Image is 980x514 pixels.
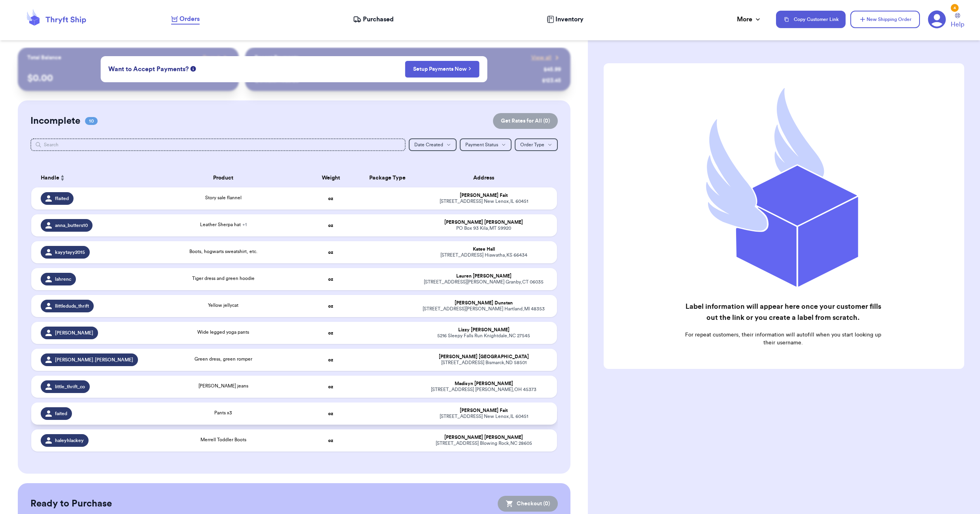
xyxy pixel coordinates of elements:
div: [PERSON_NAME] [PERSON_NAME] [420,219,548,225]
a: 4 [928,10,946,28]
span: View all [531,54,551,62]
span: Payout [203,54,220,62]
strong: oz [328,357,333,362]
span: haleyhlackey [55,437,84,444]
span: Handle [41,174,59,182]
div: 5216 Sleepy Falls Run Knightdale , NC 27545 [420,333,548,339]
p: $ 0.00 [27,72,229,85]
span: [PERSON_NAME] jeans [198,384,248,388]
div: [STREET_ADDRESS] [PERSON_NAME] , OH 45373 [420,387,548,393]
div: [PERSON_NAME] Fait [420,408,548,414]
strong: oz [328,250,333,255]
span: Date Created [414,142,443,147]
strong: oz [328,411,333,416]
span: Orders [179,14,200,24]
span: [PERSON_NAME] [55,330,93,336]
span: Green dress, green romper [194,357,252,361]
button: Get Rates for All (0) [493,113,558,129]
span: kayytayy2015 [55,249,85,255]
div: [STREET_ADDRESS] New Lenox , IL 60451 [420,414,548,420]
div: [PERSON_NAME] [PERSON_NAME] [420,435,548,440]
span: Pants x3 [214,410,232,415]
span: llittleduds_thrift [55,303,89,309]
span: little_thrift_co [55,384,85,390]
input: Search [30,138,406,151]
div: [STREET_ADDRESS] Blowing Rock , NC 28605 [420,440,548,446]
a: Payout [203,54,229,62]
strong: oz [328,438,333,443]
p: For repeat customers, their information will autofill when you start looking up their username. [680,331,887,347]
button: New Shipping Order [850,11,920,28]
div: [PERSON_NAME] Fait [420,193,548,198]
span: Yellow jellycat [208,303,238,308]
div: $ 123.45 [542,77,561,85]
div: [STREET_ADDRESS] Bismarck , ND 58501 [420,360,548,366]
p: Total Balance [27,54,61,62]
th: Package Type [359,168,415,187]
span: faited [55,410,67,417]
strong: oz [328,196,333,201]
button: Order Type [515,138,558,151]
div: Lauren [PERSON_NAME] [420,273,548,279]
div: 4 [951,4,959,12]
span: lahrenc [55,276,71,282]
a: Inventory [547,15,583,24]
div: [STREET_ADDRESS][PERSON_NAME] Granby , CT 06035 [420,279,548,285]
span: anna_butters10 [55,222,88,229]
div: [STREET_ADDRESS][PERSON_NAME] Hartland , MI 48353 [420,306,548,312]
a: Orders [171,14,200,25]
span: Boots, hogwarts sweatshirt, etc. [189,249,257,254]
div: Katee Hall [420,246,548,252]
span: Wide legged yoga pants [197,330,249,334]
button: Payment Status [460,138,512,151]
span: + 1 [242,222,247,227]
span: Payment Status [465,142,498,147]
h2: Incomplete [30,115,80,127]
button: Checkout (0) [498,496,558,512]
span: [PERSON_NAME].[PERSON_NAME] [55,357,133,363]
span: 10 [85,117,98,125]
span: Purchased [363,15,394,24]
span: Story sale flannel [205,195,242,200]
div: PO Box 93 Kila , MT 59920 [420,225,548,231]
th: Weight [302,168,359,187]
div: $ 45.99 [544,66,561,74]
div: [STREET_ADDRESS] Hiawatha , KS 66434 [420,252,548,258]
strong: oz [328,384,333,389]
strong: oz [328,304,333,308]
th: Product [144,168,302,187]
a: Purchased [353,15,394,24]
div: Lizzy [PERSON_NAME] [420,327,548,333]
button: Sort ascending [59,173,66,183]
button: Date Created [409,138,457,151]
span: Leather Sherpa hat [200,222,247,227]
span: Order Type [520,142,544,147]
div: [PERSON_NAME] [GEOGRAPHIC_DATA] [420,354,548,360]
span: Tiger dress and green hoodie [192,276,255,281]
strong: oz [328,277,333,282]
div: [PERSON_NAME] Dunstan [420,300,548,306]
p: Recent Payments [255,54,298,62]
a: Help [951,13,964,29]
span: Want to Accept Payments? [108,64,189,74]
span: ffaited [55,195,69,202]
th: Address [415,168,557,187]
h2: Ready to Purchase [30,497,112,510]
h2: Label information will appear here once your customer fills out the link or you create a label fr... [680,301,887,323]
span: Help [951,20,964,29]
button: Copy Customer Link [776,11,846,28]
button: Setup Payments Now [405,61,480,77]
a: Setup Payments Now [413,65,471,73]
div: Madisyn [PERSON_NAME] [420,381,548,387]
strong: oz [328,223,333,228]
div: More [737,15,762,24]
a: View all [531,54,561,62]
div: [STREET_ADDRESS] New Lenox , IL 60451 [420,198,548,204]
span: Merrell Toddler Boots [200,437,246,442]
span: Inventory [555,15,583,24]
strong: oz [328,331,333,335]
